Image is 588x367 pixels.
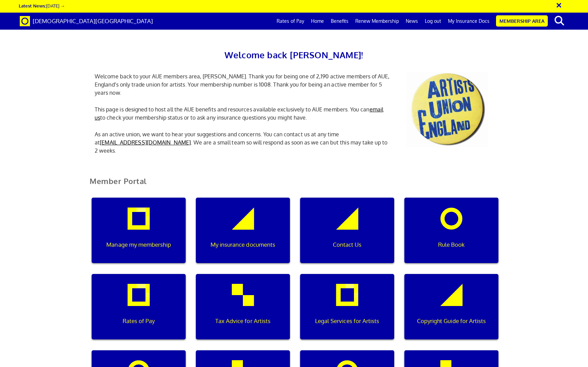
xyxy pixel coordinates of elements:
[409,240,494,249] p: Rule Book
[191,274,295,350] a: Tax Advice for Artists
[96,240,181,249] p: Manage my membership
[201,240,285,249] p: My insurance documents
[87,198,191,274] a: Manage my membership
[305,317,389,325] p: Legal Services for Artists
[327,13,352,30] a: Benefits
[96,317,181,325] p: Rates of Pay
[305,240,389,249] p: Contact Us
[445,13,493,30] a: My Insurance Docs
[399,198,504,274] a: Rule Book
[352,13,402,30] a: Renew Membership
[402,13,421,30] a: News
[90,48,498,62] h2: Welcome back [PERSON_NAME]!
[87,274,191,350] a: Rates of Pay
[15,13,158,30] a: Brand [DEMOGRAPHIC_DATA][GEOGRAPHIC_DATA]
[191,198,295,274] a: My insurance documents
[90,72,396,97] p: Welcome back to your AUE members area, [PERSON_NAME]. Thank you for being one of 2,190 active mem...
[496,15,548,27] a: Membership Area
[201,317,285,325] p: Tax Advice for Artists
[399,274,504,350] a: Copyright Guide for Artists
[273,13,308,30] a: Rates of Pay
[100,139,191,146] a: [EMAIL_ADDRESS][DOMAIN_NAME]
[549,14,570,28] button: search
[409,317,494,325] p: Copyright Guide for Artists
[19,3,46,9] strong: Latest News:
[90,105,396,122] p: This page is designed to host all the AUE benefits and resources available exclusively to AUE mem...
[295,198,399,274] a: Contact Us
[308,13,327,30] a: Home
[84,177,504,194] h2: Member Portal
[421,13,445,30] a: Log out
[295,274,399,350] a: Legal Services for Artists
[90,130,396,155] p: As an active union, we want to hear your suggestions and concerns. You can contact us at any time...
[33,17,153,25] span: [DEMOGRAPHIC_DATA][GEOGRAPHIC_DATA]
[19,3,65,9] a: Latest News:[DATE] →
